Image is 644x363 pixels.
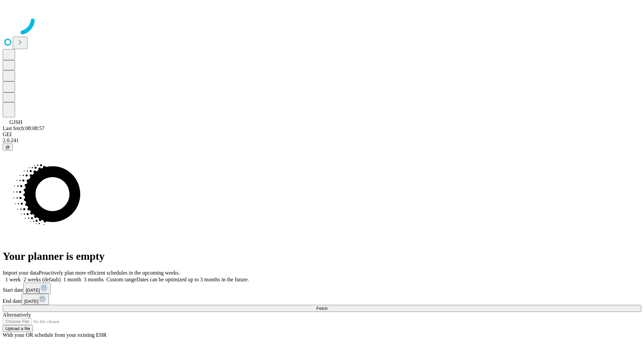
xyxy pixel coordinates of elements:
[316,306,327,311] span: Fetch
[21,294,49,305] button: [DATE]
[3,305,641,312] button: Fetch
[137,277,249,282] span: Dates can be optimized up to 3 months in the future.
[23,277,61,282] span: 2 weeks (default)
[106,277,136,282] span: Custom range
[3,312,31,318] span: Alternatively
[3,125,45,131] span: Last fetch: 08:08:57
[3,283,641,294] div: Start date
[39,270,180,276] span: Proactively plan more efficient schedules in the upcoming weeks.
[3,137,641,144] div: 2.0.241
[63,277,81,282] span: 1 month
[26,288,40,293] span: [DATE]
[23,283,51,294] button: [DATE]
[3,131,641,137] div: GEI
[24,299,38,304] span: [DATE]
[5,145,10,150] span: @
[3,332,107,338] span: With your OR schedule from your existing EHR
[3,325,33,332] button: Upload a file
[84,277,104,282] span: 3 months
[3,294,641,305] div: End date
[3,250,641,263] h1: Your planner is empty
[9,119,22,125] span: GJSH
[5,277,21,282] span: 1 week
[3,270,39,276] span: Import your data
[3,144,13,151] button: @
